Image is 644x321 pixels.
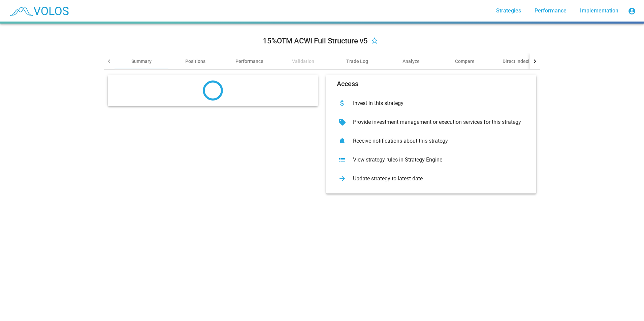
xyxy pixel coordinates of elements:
mat-icon: arrow_forward [337,173,348,184]
div: Direct Indexing [503,58,535,65]
a: Implementation [575,5,624,17]
div: Compare [455,58,475,65]
button: Invest in this strategy [331,94,531,113]
mat-card-title: Access [337,80,358,87]
button: Update strategy to latest date [331,169,531,188]
mat-icon: sell [337,117,348,128]
a: Strategies [491,5,526,17]
button: Provide investment management or execution services for this strategy [331,113,531,132]
div: Trade Log [346,58,368,65]
button: Receive notifications about this strategy [331,132,531,150]
div: Invest in this strategy [348,100,525,107]
div: Receive notifications about this strategy [348,138,525,144]
div: View strategy rules in Strategy Engine [348,156,525,163]
a: Performance [529,5,572,17]
span: Strategies [496,7,521,14]
div: Update strategy to latest date [348,175,525,182]
mat-icon: attach_money [337,98,348,109]
div: 15%OTM ACWI Full Structure v5 [263,36,368,46]
span: Implementation [580,7,618,14]
button: View strategy rules in Strategy Engine [331,150,531,169]
div: Analyze [402,58,420,65]
mat-icon: star_border [371,37,379,45]
div: Performance [235,58,263,65]
span: Performance [535,7,567,14]
mat-icon: account_circle [628,7,636,15]
img: blue_transparent.png [5,2,72,19]
div: Summary [131,58,152,65]
mat-icon: notifications [337,136,348,146]
summary: AccessInvest in this strategyProvide investment management or execution services for this strateg... [104,70,540,199]
div: Positions [185,58,205,65]
div: Validation [292,58,314,65]
div: Provide investment management or execution services for this strategy [348,119,525,126]
mat-icon: list [337,154,348,165]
